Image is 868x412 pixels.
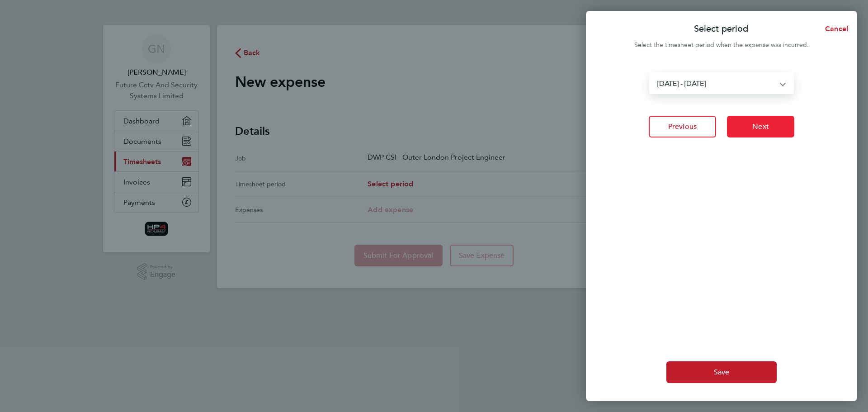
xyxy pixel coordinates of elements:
button: Cancel [811,20,857,38]
p: Select period [694,23,748,35]
div: Select the timesheet period when the expense was incurred. [586,40,857,51]
span: Save [714,368,730,377]
select: expenses-timesheet-period-select [650,73,782,93]
button: Save [666,361,777,383]
span: Previous [668,122,697,131]
span: Next [752,122,769,131]
button: Previous [649,116,716,137]
span: Cancel [822,24,848,33]
button: Next [727,116,794,137]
